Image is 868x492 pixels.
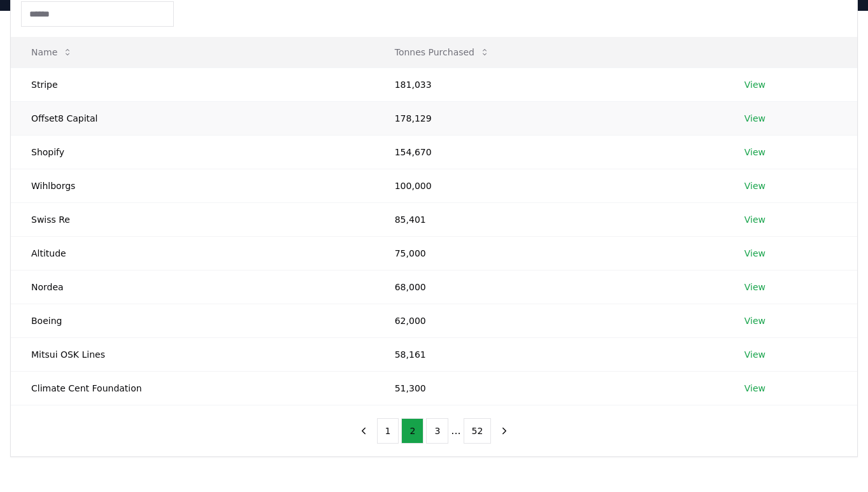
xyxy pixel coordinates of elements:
a: View [744,78,765,91]
td: 100,000 [374,169,724,202]
td: 85,401 [374,202,724,236]
td: 68,000 [374,270,724,304]
a: View [744,213,765,226]
td: Nordea [11,270,374,304]
button: next page [494,418,515,444]
a: View [744,146,765,158]
td: Wihlborgs [11,169,374,202]
button: 1 [377,418,399,444]
button: 3 [426,418,448,444]
td: Altitude [11,236,374,270]
button: 52 [464,418,492,444]
button: 2 [401,418,423,444]
td: Climate Cent Foundation [11,371,374,405]
td: 181,033 [374,67,724,101]
a: View [744,382,765,395]
td: Shopify [11,135,374,169]
td: Offset8 Capital [11,101,374,135]
a: View [744,348,765,361]
a: View [744,179,765,192]
td: Stripe [11,67,374,101]
a: View [744,314,765,327]
li: ... [451,423,460,439]
a: View [744,281,765,293]
td: Mitsui OSK Lines [11,337,374,371]
button: Name [21,39,83,65]
td: 62,000 [374,304,724,337]
td: 51,300 [374,371,724,405]
td: 178,129 [374,101,724,135]
button: Tonnes Purchased [385,39,500,65]
a: View [744,247,765,260]
td: Boeing [11,304,374,337]
td: 75,000 [374,236,724,270]
button: previous page [353,418,374,444]
td: 154,670 [374,135,724,169]
a: View [744,112,765,125]
td: 58,161 [374,337,724,371]
td: Swiss Re [11,202,374,236]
